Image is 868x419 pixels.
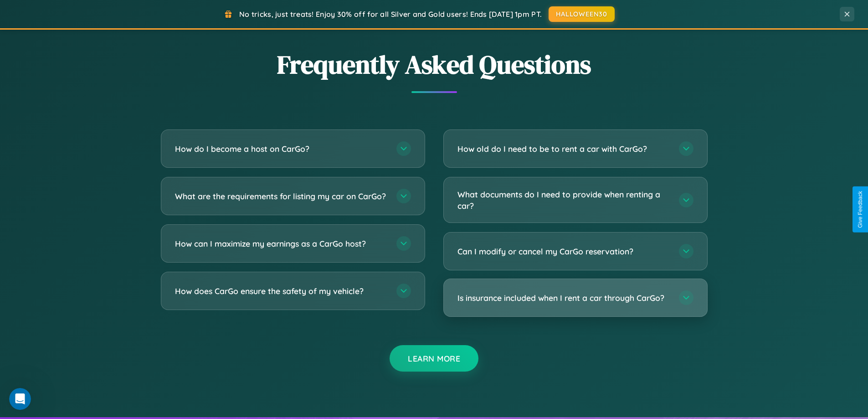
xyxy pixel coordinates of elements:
[857,191,863,228] div: Give Feedback
[457,246,670,257] h3: Can I modify or cancel my CarGo reservation?
[457,189,670,211] h3: What documents do I need to provide when renting a car?
[390,345,478,372] button: Learn More
[239,10,542,19] span: No tricks, just treats! Enjoy 30% off for all Silver and Gold users! Ends [DATE] 1pm PT.
[175,143,387,155] h3: How do I become a host on CarGo?
[457,143,670,155] h3: How old do I need to be to rent a car with CarGo?
[549,6,615,22] button: HALLOWEEN30
[175,285,387,297] h3: How does CarGo ensure the safety of my vehicle?
[9,388,31,410] iframe: Intercom live chat
[457,292,670,304] h3: Is insurance included when I rent a car through CarGo?
[175,238,387,249] h3: How can I maximize my earnings as a CarGo host?
[161,47,708,82] h2: Frequently Asked Questions
[175,191,387,202] h3: What are the requirements for listing my car on CarGo?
